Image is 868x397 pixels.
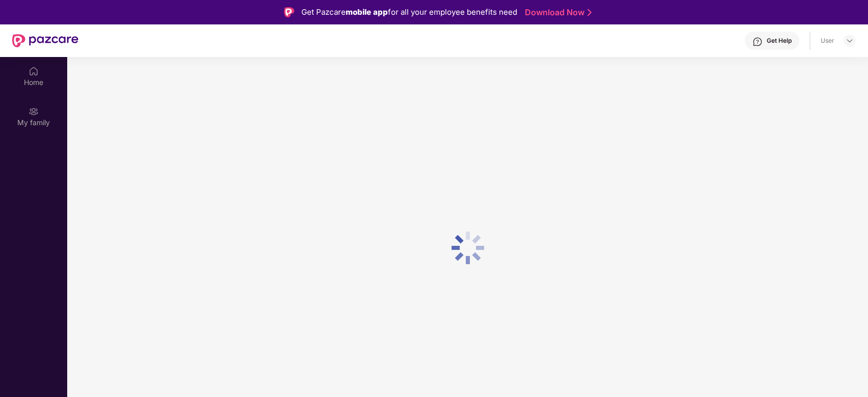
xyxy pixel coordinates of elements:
img: svg+xml;base64,PHN2ZyB3aWR0aD0iMjAiIGhlaWdodD0iMjAiIHZpZXdCb3g9IjAgMCAyMCAyMCIgZmlsbD0ibm9uZSIgeG... [29,106,39,117]
div: Get Pazcare for all your employee benefits need [301,6,517,18]
img: New Pazcare Logo [12,34,78,47]
img: svg+xml;base64,PHN2ZyBpZD0iSG9tZSIgeG1sbnM9Imh0dHA6Ly93d3cudzMub3JnLzIwMDAvc3ZnIiB3aWR0aD0iMjAiIG... [29,66,39,76]
img: Stroke [587,7,592,18]
img: svg+xml;base64,PHN2ZyBpZD0iSGVscC0zMngzMiIgeG1sbnM9Imh0dHA6Ly93d3cudzMub3JnLzIwMDAvc3ZnIiB3aWR0aD... [752,37,763,47]
strong: mobile app [346,7,388,17]
img: Logo [284,7,294,17]
img: svg+xml;base64,PHN2ZyBpZD0iRHJvcGRvd24tMzJ4MzIiIHhtbG5zPSJodHRwOi8vd3d3LnczLm9yZy8yMDAwL3N2ZyIgd2... [846,37,854,45]
a: Download Now [525,7,589,18]
div: User [821,37,834,45]
div: Get Help [767,37,792,45]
